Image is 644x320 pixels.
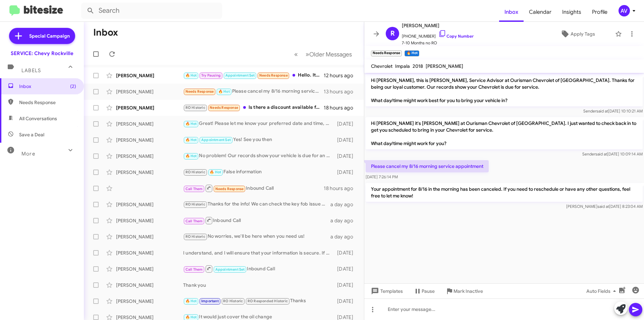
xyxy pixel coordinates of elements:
p: Your appointment for 8/16 in the morning has been canceled. If you need to reschedule or have any... [366,183,643,202]
div: [DATE] [334,298,359,305]
span: [PERSON_NAME] [402,21,474,30]
span: 🔥 Hot [185,122,197,126]
div: a day ago [330,233,359,240]
div: False information [183,168,334,176]
span: Inbox [19,83,76,90]
div: [PERSON_NAME] [116,137,183,143]
p: Hi [PERSON_NAME] it's [PERSON_NAME] at Ourisman Chevrolet of [GEOGRAPHIC_DATA]. I just wanted to ... [366,117,643,149]
span: Call Them [185,187,203,191]
span: 🔥 Hot [185,138,197,142]
span: Save a Deal [19,131,44,138]
small: Needs Response [371,50,402,56]
div: a day ago [330,217,359,224]
p: Hi [PERSON_NAME], this is [PERSON_NAME], Service Advisor at Ourisman Chevrolet of [GEOGRAPHIC_DAT... [366,74,643,106]
div: Great! Please let me know your preferred date and time, and I'll help you schedule the appointment. [183,120,334,128]
span: Needs Response [210,105,238,110]
div: Hello. It looks like i may need to have a tire replaced. If i brought the car in [DATE] ([DATE]),... [183,72,324,79]
span: Important [201,299,219,303]
span: RO Historic [185,234,205,239]
div: Is there a discount available for recommended services? (e.g., 15% off) [183,104,324,111]
span: More [21,151,35,157]
div: [PERSON_NAME] [116,169,183,176]
a: Profile [587,2,613,22]
span: Appointment Set [215,267,245,272]
div: [DATE] [334,137,359,143]
span: Appointment Set [225,73,255,78]
nav: Page navigation example [290,47,356,61]
a: Special Campaign [9,28,75,44]
div: Thanks for the info! We can check the key fob issue during your visit, But it is recommended to d... [183,200,330,208]
div: [PERSON_NAME] [116,233,183,240]
div: [PERSON_NAME] [116,266,183,272]
span: [PERSON_NAME] [426,63,463,69]
span: Impala [395,63,410,69]
span: Needs Response [215,187,244,191]
div: Inbound Call [183,216,330,225]
div: Inbound Call [183,184,324,192]
span: Templates [370,285,403,297]
span: Needs Response [259,73,288,78]
input: Search [81,3,222,19]
button: AV [613,5,637,16]
div: No worries, we'll be here when you need us! [183,233,330,240]
span: Try Pausing [201,73,221,78]
div: [DATE] [334,153,359,159]
div: Thanks [183,297,334,305]
div: No problem! Our records show your vehicle is due for an oil change, tire rotation, and multipoint... [183,152,334,160]
span: Appointment Set [201,138,231,142]
div: [DATE] [334,282,359,288]
span: [PERSON_NAME] [DATE] 8:23:04 AM [566,204,643,209]
span: Call Them [185,267,203,272]
button: Previous [290,47,302,61]
h1: Inbox [93,27,118,38]
div: a day ago [330,201,359,208]
div: [PERSON_NAME] [116,104,183,111]
span: Chevrolet [371,63,392,69]
span: (2) [70,83,76,90]
div: [PERSON_NAME] [116,88,183,95]
button: Pause [408,285,440,297]
button: Templates [364,285,408,297]
div: Please cancel my 8/16 morning service appointment [183,88,324,95]
div: [PERSON_NAME] [116,153,183,159]
span: RO Responded Historic [248,299,288,303]
div: [DATE] [334,249,359,256]
button: Apply Tags [543,28,612,40]
a: Calendar [524,2,557,22]
span: 🔥 Hot [185,315,197,319]
div: Inbound Call [183,265,334,273]
div: [PERSON_NAME] [116,249,183,256]
span: « [294,50,298,58]
div: Thank you [183,282,334,288]
span: Auto Fields [586,285,619,297]
span: said at [596,108,608,113]
button: Mark Inactive [440,285,488,297]
span: said at [597,204,609,209]
div: [DATE] [334,121,359,127]
span: Sender [DATE] 10:09:14 AM [582,151,643,156]
span: Apply Tags [571,28,595,40]
span: [PHONE_NUMBER] [402,30,474,40]
span: 🔥 Hot [185,299,197,303]
a: Inbox [499,2,524,22]
div: [PERSON_NAME] [116,121,183,127]
div: 12 hours ago [324,72,359,79]
span: [DATE] 7:26:14 PM [366,174,398,179]
span: R [390,28,395,39]
span: 2018 [413,63,423,69]
span: Sender [DATE] 10:10:21 AM [583,108,643,113]
span: Special Campaign [29,33,70,39]
div: Yes! See you then [183,136,334,144]
span: Needs Response [19,99,76,106]
a: Insights [557,2,587,22]
span: RO Historic [223,299,243,303]
span: » [306,50,309,58]
div: 13 hours ago [324,88,359,95]
button: Next [302,47,356,61]
div: [PERSON_NAME] [116,298,183,305]
div: [DATE] [334,266,359,272]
